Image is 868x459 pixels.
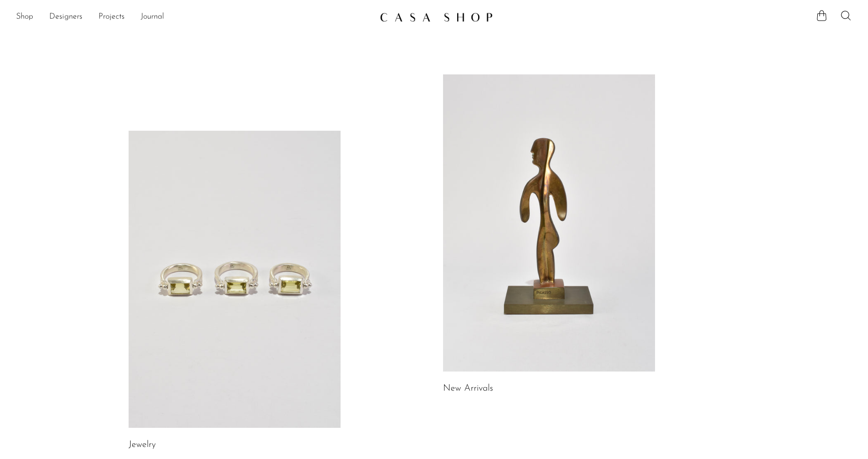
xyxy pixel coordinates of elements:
a: Shop [16,11,33,24]
a: New Arrivals [443,384,493,393]
a: Projects [98,11,125,24]
a: Designers [49,11,82,24]
ul: NEW HEADER MENU [16,9,372,26]
a: Jewelry [129,440,156,449]
nav: Desktop navigation [16,9,372,26]
a: Journal [141,11,164,24]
